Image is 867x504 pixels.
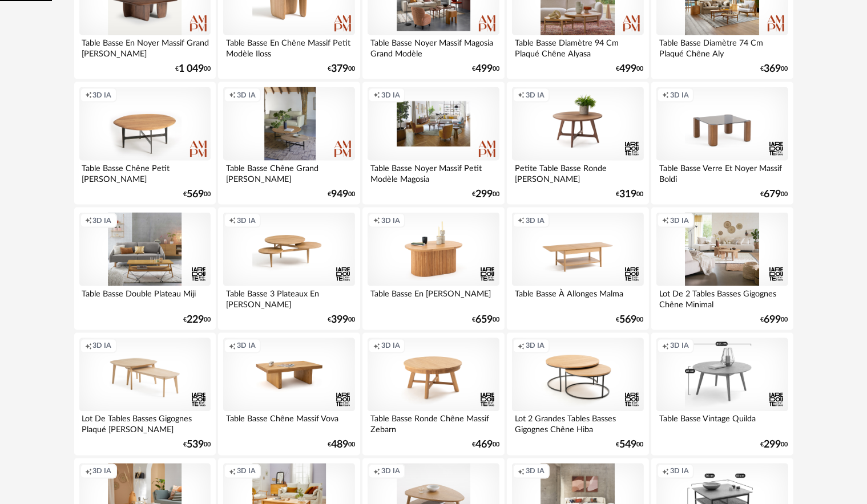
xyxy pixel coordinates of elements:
span: Creation icon [85,91,92,100]
span: 3D IA [381,91,400,100]
div: € 00 [472,441,499,449]
span: 3D IA [93,91,112,100]
span: 299 [764,441,781,449]
a: Creation icon 3D IA Table Basse Chêne Grand [PERSON_NAME] €94900 [218,82,360,205]
span: 569 [620,316,637,324]
span: 3D IA [526,216,545,225]
div: € 00 [328,190,355,198]
div: Table Basse Diamètre 74 Cm Plaqué Chêne Aly [656,35,788,58]
a: Creation icon 3D IA Table Basse Noyer Massif Petit Modèle Magosia €29900 [362,82,504,205]
div: € 00 [616,190,644,198]
div: Table Basse En [PERSON_NAME] [368,286,499,309]
div: Table Basse En Noyer Massif Grand [PERSON_NAME] [79,35,211,58]
div: Table Basse Vintage Quilda [656,412,788,434]
span: Creation icon [518,342,525,351]
div: € 00 [328,316,355,324]
span: 469 [475,441,493,449]
div: Lot De 2 Tables Basses Gigognes Chêne Minimal [656,286,788,309]
span: Creation icon [229,91,236,100]
div: € 00 [761,65,788,73]
span: 319 [620,190,637,198]
div: Lot De Tables Basses Gigognes Plaqué [PERSON_NAME] [79,412,211,434]
span: 3D IA [237,91,256,100]
span: 3D IA [237,342,256,351]
div: Table Basse Ronde Chêne Massif Zebarn [368,412,499,434]
div: Table Basse Chêne Petit [PERSON_NAME] [79,161,211,184]
span: 3D IA [526,91,545,100]
span: 3D IA [670,91,689,100]
span: 3D IA [381,467,400,476]
span: 3D IA [526,342,545,351]
span: Creation icon [662,216,669,225]
a: Creation icon 3D IA Lot 2 Grandes Tables Basses Gigognes Chêne Hiba €54900 [507,333,648,456]
div: Table Basse Noyer Massif Petit Modèle Magosia [368,161,499,184]
div: € 00 [175,65,211,73]
a: Creation icon 3D IA Table Basse 3 Plateaux En [PERSON_NAME] €39900 [218,208,360,331]
div: Table Basse 3 Plateaux En [PERSON_NAME] [223,286,354,309]
span: 299 [475,190,493,198]
div: € 00 [472,190,499,198]
div: € 00 [616,441,644,449]
div: € 00 [472,65,499,73]
span: Creation icon [662,342,669,351]
a: Creation icon 3D IA Table Basse Vintage Quilda €29900 [651,333,793,456]
span: 369 [764,65,781,73]
span: 3D IA [670,342,689,351]
div: € 00 [183,316,211,324]
span: Creation icon [229,342,236,351]
a: Creation icon 3D IA Petite Table Basse Ronde [PERSON_NAME] €31900 [507,82,648,205]
div: € 00 [761,316,788,324]
div: Table Basse À Allonges Malma [512,286,643,309]
a: Creation icon 3D IA Table Basse À Allonges Malma €56900 [507,208,648,331]
span: Creation icon [85,342,92,351]
div: Table Basse Diamètre 94 Cm Plaqué Chêne Alyasa [512,35,643,58]
div: € 00 [761,190,788,198]
span: Creation icon [85,467,92,476]
div: € 00 [183,190,211,198]
span: 1 049 [179,65,204,73]
span: Creation icon [373,342,380,351]
span: 3D IA [670,216,689,225]
div: Table Basse Verre Et Noyer Massif Boldi [656,161,788,184]
div: Lot 2 Grandes Tables Basses Gigognes Chêne Hiba [512,412,643,434]
div: Table Basse En Chêne Massif Petit Modèle Iloss [223,35,354,58]
span: 699 [764,316,781,324]
span: 539 [187,441,204,449]
span: 3D IA [237,216,256,225]
div: € 00 [761,441,788,449]
span: 229 [187,316,204,324]
div: Table Basse Noyer Massif Magosia Grand Modèle [368,35,499,58]
div: Table Basse Chêne Massif Vova [223,412,354,434]
span: 659 [475,316,493,324]
span: 3D IA [670,467,689,476]
a: Creation icon 3D IA Table Basse En [PERSON_NAME] €65900 [362,208,504,331]
span: 3D IA [526,467,545,476]
div: € 00 [183,441,211,449]
span: Creation icon [662,467,669,476]
span: Creation icon [662,91,669,100]
div: € 00 [616,65,644,73]
a: Creation icon 3D IA Table Basse Double Plateau Miji €22900 [74,208,216,331]
span: 499 [620,65,637,73]
span: Creation icon [518,216,525,225]
span: Creation icon [229,216,236,225]
div: € 00 [328,65,355,73]
span: 679 [764,190,781,198]
span: Creation icon [518,91,525,100]
span: Creation icon [373,216,380,225]
a: Creation icon 3D IA Lot De Tables Basses Gigognes Plaqué [PERSON_NAME] €53900 [74,333,216,456]
a: Creation icon 3D IA Table Basse Chêne Massif Vova €48900 [218,333,360,456]
span: Creation icon [518,467,525,476]
span: 549 [620,441,637,449]
a: Creation icon 3D IA Table Basse Ronde Chêne Massif Zebarn €46900 [362,333,504,456]
div: Table Basse Double Plateau Miji [79,286,211,309]
span: Creation icon [85,216,92,225]
span: Creation icon [373,91,380,100]
span: 3D IA [93,342,112,351]
div: Petite Table Basse Ronde [PERSON_NAME] [512,161,643,184]
span: 3D IA [93,467,112,476]
a: Creation icon 3D IA Table Basse Chêne Petit [PERSON_NAME] €56900 [74,82,216,205]
span: 499 [475,65,493,73]
span: 3D IA [381,216,400,225]
div: Table Basse Chêne Grand [PERSON_NAME] [223,161,354,184]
